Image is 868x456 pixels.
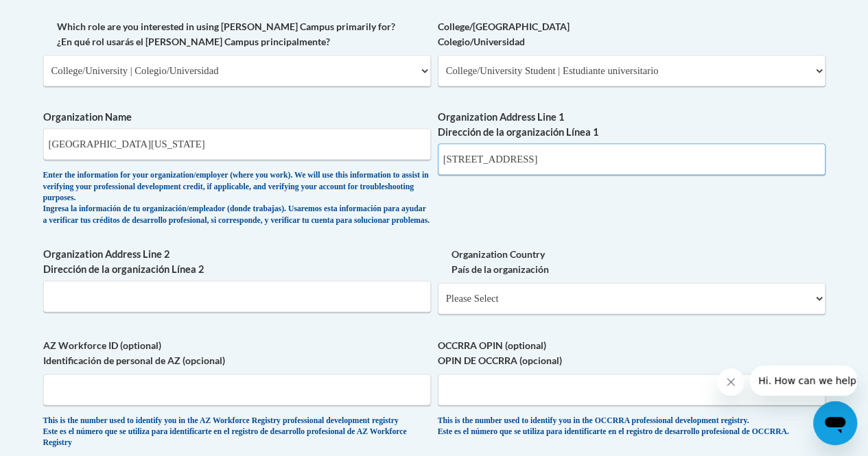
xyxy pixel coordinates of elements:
div: Enter the information for your organization/employer (where you work). We will use this informati... [43,170,431,226]
label: OCCRRA OPIN (optional) OPIN DE OCCRRA (opcional) [438,338,825,368]
label: Organization Address Line 2 Dirección de la organización Línea 2 [43,247,431,277]
span: Hi. How can we help? [8,10,111,21]
input: Metadata input [43,128,431,160]
iframe: Message from company [750,365,857,396]
label: College/[GEOGRAPHIC_DATA] Colegio/Universidad [438,19,825,49]
label: Organization Address Line 1 Dirección de la organización Línea 1 [438,110,825,140]
div: This is the number used to identify you in the OCCRRA professional development registry. Este es ... [438,416,825,438]
input: Metadata input [438,143,825,175]
iframe: Button to launch messaging window [813,401,857,445]
label: Which role are you interested in using [PERSON_NAME] Campus primarily for? ¿En qué rol usarás el ... [43,19,431,49]
label: Organization Country País de la organización [438,247,825,277]
iframe: Close message [717,368,744,396]
div: This is the number used to identify you in the AZ Workforce Registry professional development reg... [43,416,431,449]
input: Metadata input [43,280,431,312]
label: Organization Name [43,110,431,125]
label: AZ Workforce ID (optional) Identificación de personal de AZ (opcional) [43,338,431,368]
